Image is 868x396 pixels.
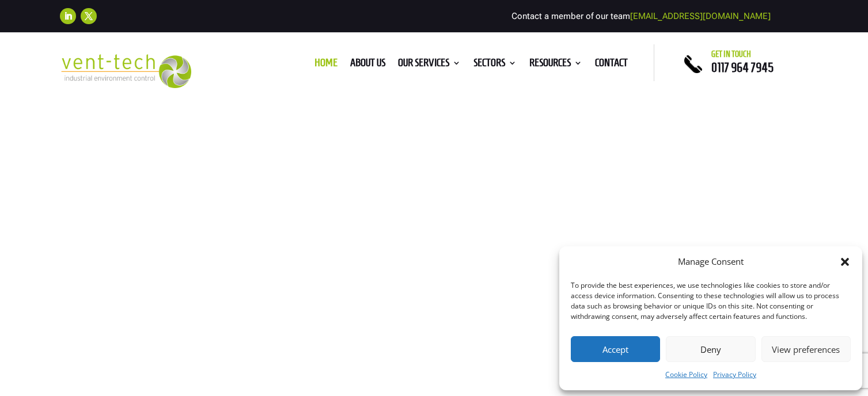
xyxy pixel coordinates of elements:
[761,336,851,362] button: View preferences
[473,59,517,71] a: Sectors
[81,8,97,24] a: Follow on X
[595,59,628,71] a: Contact
[713,368,756,382] a: Privacy Policy
[350,59,385,71] a: About us
[711,49,751,59] span: Get in touch
[60,54,192,88] img: 2023-09-27T08_35_16.549ZVENT-TECH---Clear-background
[666,336,755,362] button: Deny
[511,11,771,21] span: Contact a member of our team
[314,59,338,71] a: Home
[711,60,774,74] a: 0117 964 7945
[529,59,582,71] a: Resources
[571,336,660,362] button: Accept
[839,256,851,268] div: Close dialog
[630,11,771,21] a: [EMAIL_ADDRESS][DOMAIN_NAME]
[60,8,76,24] a: Follow on LinkedIn
[678,255,744,269] div: Manage Consent
[665,368,707,382] a: Cookie Policy
[571,280,850,322] div: To provide the best experiences, we use technologies like cookies to store and/or access device i...
[398,59,461,71] a: Our Services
